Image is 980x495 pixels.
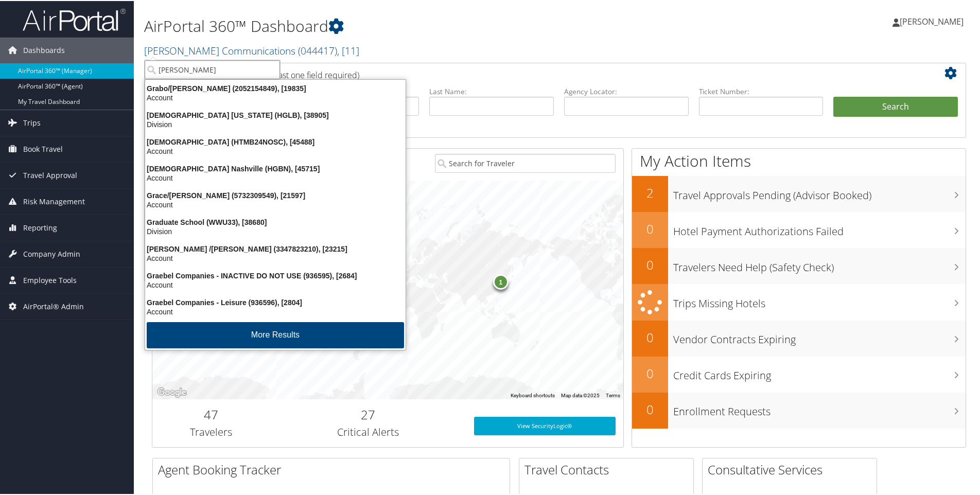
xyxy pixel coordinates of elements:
[139,110,412,119] div: [DEMOGRAPHIC_DATA] [US_STATE] (HGLB), [38905]
[23,293,84,319] span: AirPortal® Admin
[524,460,693,478] h2: Travel Contacts
[632,183,668,201] h2: 2
[139,279,412,289] div: Account
[632,320,966,356] a: 0Vendor Contracts Expiring
[632,247,966,283] a: 0Travelers Need Help (Safety Check)
[139,136,412,146] div: [DEMOGRAPHIC_DATA] (HTMB24NOSC), [45488]
[561,392,600,397] span: Map data ©2025
[139,190,412,199] div: Grace/[PERSON_NAME] (5732309549), [21597]
[23,162,77,187] span: Travel Approval
[298,43,337,57] span: ( 044417 )
[139,92,412,101] div: Account
[147,321,404,347] button: More Results
[632,283,966,320] a: Trips Missing Hotels
[435,153,616,172] input: Search for Traveler
[673,218,966,238] h3: Hotel Payment Authorizations Failed
[606,392,620,397] a: Terms (opens in new tab)
[144,43,359,57] a: [PERSON_NAME] Communications
[139,172,412,182] div: Account
[632,149,966,171] h1: My Action Items
[139,199,412,208] div: Account
[139,146,412,155] div: Account
[673,254,966,274] h3: Travelers Need Help (Safety Check)
[139,83,412,92] div: Grabo/[PERSON_NAME] (2052154849), [19835]
[278,424,459,438] h3: Critical Alerts
[155,385,189,398] img: Google
[493,273,509,289] div: 1
[673,326,966,346] h3: Vendor Contracts Expiring
[139,217,412,226] div: Graduate School (WWU33), [38680]
[23,240,80,266] span: Company Admin
[23,214,57,240] span: Reporting
[632,328,668,345] h2: 0
[337,43,359,57] span: , [ 11 ]
[673,398,966,418] h3: Enrollment Requests
[261,68,359,80] span: (at least one field required)
[833,96,958,116] button: Search
[708,460,877,478] h2: Consultative Services
[632,255,668,273] h2: 0
[673,362,966,382] h3: Credit Cards Expiring
[564,85,689,96] label: Agency Locator:
[429,85,554,96] label: Last Name:
[139,243,412,253] div: [PERSON_NAME] /[PERSON_NAME] (3347823210), [23215]
[23,267,77,292] span: Employee Tools
[632,219,668,237] h2: 0
[632,175,966,211] a: 2Travel Approvals Pending (Advisor Booked)
[699,85,824,96] label: Ticket Number:
[139,163,412,172] div: [DEMOGRAPHIC_DATA] Nashville (HGBN), [45715]
[160,64,890,81] h2: Airtinerary Lookup
[632,400,668,417] h2: 0
[511,391,555,398] button: Keyboard shortcuts
[158,460,510,478] h2: Agent Booking Tracker
[632,211,966,247] a: 0Hotel Payment Authorizations Failed
[23,188,85,214] span: Risk Management
[139,119,412,128] div: Division
[673,290,966,310] h3: Trips Missing Hotels
[139,270,412,279] div: Graebel Companies - INACTIVE DO NOT USE (936595), [2684]
[632,364,668,381] h2: 0
[673,182,966,202] h3: Travel Approvals Pending (Advisor Booked)
[23,37,65,62] span: Dashboards
[632,392,966,428] a: 0Enrollment Requests
[139,253,412,262] div: Account
[278,405,459,422] h2: 27
[23,7,126,31] img: airportal-logo.png
[139,226,412,235] div: Division
[160,405,262,422] h2: 47
[139,297,412,306] div: Graebel Companies - Leisure (936596), [2804]
[155,385,189,398] a: Open this area in Google Maps (opens a new window)
[23,135,63,161] span: Book Travel
[900,15,964,26] span: [PERSON_NAME]
[892,5,974,36] a: [PERSON_NAME]
[474,416,616,434] a: View SecurityLogic®
[23,109,41,135] span: Trips
[145,59,280,78] input: Search Accounts
[160,424,262,438] h3: Travelers
[632,356,966,392] a: 0Credit Cards Expiring
[144,14,697,36] h1: AirPortal 360™ Dashboard
[139,306,412,315] div: Account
